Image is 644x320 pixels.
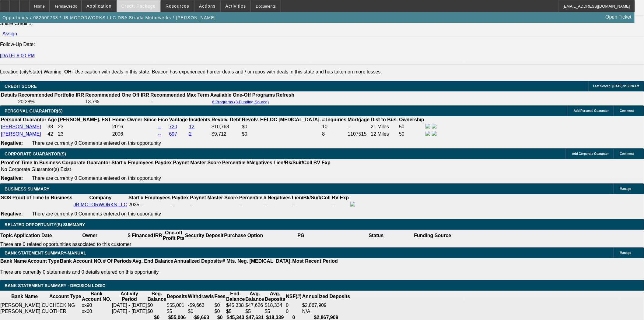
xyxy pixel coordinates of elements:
td: 38 [47,123,57,130]
td: $55,001 [166,302,188,308]
b: Paydex [155,160,172,165]
span: Actions [199,4,216,9]
div: -- [239,202,262,208]
b: Mortgage [348,117,370,122]
th: One-off Profit Pts [163,230,185,241]
b: Lien/Bk/Suit/Coll [274,160,312,165]
td: $0 [147,302,166,308]
a: Assign [2,31,17,36]
button: 6 Programs (3 Funding Source) [210,99,271,105]
a: 720 [169,124,177,129]
td: $0 [188,308,214,315]
img: linkedin-icon.png [432,124,437,129]
a: -- [158,124,161,129]
td: 42 [47,131,57,137]
td: 20.28% [18,99,84,105]
th: SOS [1,195,12,201]
td: $5 [166,308,188,315]
span: Credit Package [121,4,156,9]
th: Bank Account NO. [60,258,103,264]
td: 1107515 [348,131,370,137]
td: -- [292,201,331,208]
img: facebook-icon.png [425,131,430,136]
img: facebook-icon.png [425,124,430,129]
th: Available One-Off Programs [210,92,275,98]
th: # Of Periods [103,258,132,264]
td: $5 [264,308,286,315]
td: 50 [399,131,425,137]
a: [PERSON_NAME] [1,124,41,129]
td: 8 [322,131,347,137]
span: Add Corporate Guarantor [572,152,609,155]
a: 697 [169,131,177,137]
span: Bank Statement Summary - Decision Logic [5,283,106,288]
td: -- [331,201,349,208]
td: $9,712 [211,131,241,137]
span: BUSINESS SUMMARY [5,187,49,191]
th: Bank Account NO. [82,291,112,302]
th: NSF(#) [286,291,302,302]
span: Resources [166,4,189,9]
td: [DATE] - [DATE] [112,308,147,315]
th: Account Type [49,291,82,302]
td: -- [348,123,370,130]
span: Add Personal Guarantor [574,109,609,112]
th: Purchase Option [224,230,263,241]
span: Comment [620,152,634,155]
th: Security Deposit [185,230,224,241]
b: Vantage [169,117,188,122]
span: Comment [620,109,634,112]
button: Application [82,0,116,12]
th: Refresh [276,92,295,98]
th: $ Financed [128,230,154,241]
b: Paydex [172,195,189,200]
div: -- [190,202,238,208]
td: 23 [58,123,111,130]
span: There are currently 0 Comments entered on this opportunity [32,140,161,146]
td: N/A [302,308,350,315]
span: Manage [620,251,631,254]
th: Deposits [166,291,188,302]
th: Avg. Balance [245,291,264,302]
td: $0 [147,308,166,315]
span: CREDIT SCORE [5,84,37,89]
th: Application Date [13,230,52,241]
div: $2,867,909 [302,303,350,308]
a: [PERSON_NAME] [1,131,41,137]
b: # Negatives [264,195,291,200]
th: Beg. Balance [147,291,166,302]
td: [DATE] - [DATE] [112,302,147,308]
td: CHECKING [49,302,82,308]
span: 2006 [112,131,123,137]
b: BV Exp [313,160,331,165]
td: 0 [286,302,302,308]
td: $0 [214,308,226,315]
td: 0 [286,308,302,315]
a: Open Ticket [603,12,634,22]
a: 2 [189,131,192,137]
th: Fees [214,291,226,302]
td: $0 [214,302,226,308]
b: # Employees [124,160,154,165]
td: $0 [242,123,321,130]
a: -- [158,131,161,137]
span: 2016 [112,124,123,129]
span: PERSONAL GUARANTOR(S) [5,108,63,113]
b: Revolv. Debt [212,117,241,122]
b: Start [111,160,122,165]
span: Activities [226,4,246,9]
b: OH [64,69,72,74]
b: Percentile [239,195,262,200]
td: -- [150,99,209,105]
b: Negative: [1,140,23,146]
th: IRR [153,230,163,241]
td: $0 [242,131,321,137]
b: Paynet Master Score [190,195,238,200]
span: RELATED OPPORTUNITY(S) SUMMARY [5,222,85,227]
b: Company [89,195,112,200]
span: -- [141,202,144,207]
td: $45,338 [226,302,245,308]
b: Negative: [1,176,23,181]
td: $10,768 [211,123,241,130]
span: Manage [620,187,631,190]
